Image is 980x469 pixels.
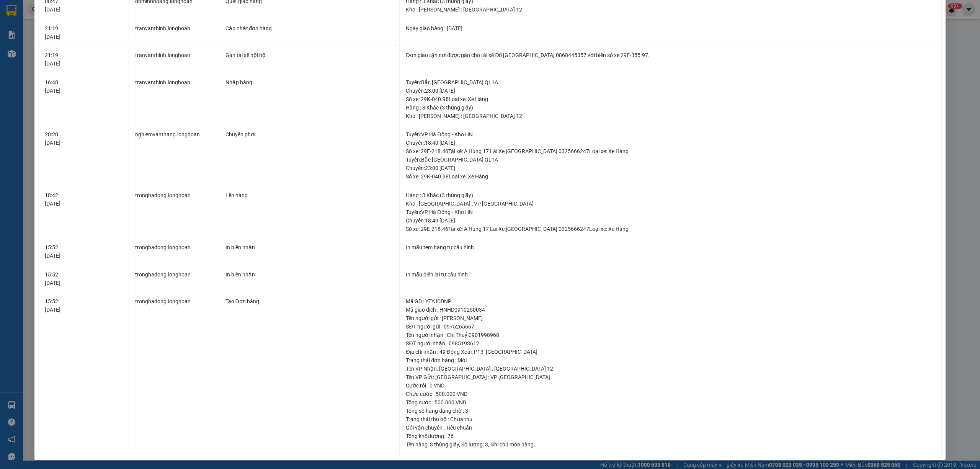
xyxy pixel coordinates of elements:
[430,441,459,448] span: 3 thùng giấy
[45,191,122,208] div: 18:42 [DATE]
[45,130,122,147] div: 20:20 [DATE]
[225,191,394,199] div: Lên hàng
[129,73,219,126] td: tranvanthinh.longhoan
[45,78,122,95] div: 16:48 [DATE]
[225,24,394,33] div: Cập nhật đơn hàng
[129,265,219,293] td: tronghadong.longhoan
[225,51,394,59] div: Gán tài xế nội bộ
[485,441,488,448] span: 3
[406,407,935,415] div: Tổng số hàng đang chờ : 3
[406,155,935,181] div: Tuyến : Bắc [GEOGRAPHIC_DATA] QL1A Chuyến: 23:00 [DATE] Số xe: 29K-040.98 Loại xe: Xe Hàng
[129,46,219,73] td: tranvanthinh.longhoan
[406,112,935,120] div: Kho : [PERSON_NAME] : [GEOGRAPHIC_DATA] 12
[225,78,394,87] div: Nhập hàng
[406,339,935,348] div: SĐT người nhận : 0985193612
[45,51,122,68] div: 21:19 [DATE]
[45,24,122,41] div: 21:19 [DATE]
[406,24,935,33] div: Ngày giao hàng : [DATE]
[406,297,935,306] div: Mã GD : YTYJDDNP
[129,292,219,454] td: tronghadong.longhoan
[406,423,935,432] div: Gói vận chuyển : Tiêu chuẩn
[129,186,219,239] td: tronghadong.longhoan
[406,5,935,14] div: Kho : [PERSON_NAME] : [GEOGRAPHIC_DATA] 12
[406,415,935,423] div: Trạng thái thu hộ : Chưa thu
[406,191,935,199] div: Hàng : 3 Khác (3 thùng giấy)
[225,297,394,306] div: Tạo Đơn hàng
[45,243,122,260] div: 15:52 [DATE]
[129,238,219,265] td: tronghadong.longhoan
[225,270,394,279] div: In biên nhận
[406,103,935,112] div: Hàng : 3 Khác (3 thùng giấy)
[406,270,935,279] div: In mẫu biên lai tự cấu hình
[129,125,219,186] td: nghiemvanthang.longhoan
[406,373,935,381] div: Tên VP Gửi : [GEOGRAPHIC_DATA] : VP [GEOGRAPHIC_DATA]
[406,398,935,407] div: Tổng cước : 500.000 VND
[406,390,935,398] div: Chưa cước : 500.000 VND
[406,314,935,322] div: Tên người gửi : [PERSON_NAME]
[406,130,935,155] div: Tuyến : VP Hà Đông - Kho HN Chuyến: 18:40 [DATE] Số xe: 29E-218.46 Tài xế: A Hùng 17 Lái Xe [GEOG...
[45,297,122,314] div: 15:52 [DATE]
[406,199,935,208] div: Kho : [GEOGRAPHIC_DATA] : VP [GEOGRAPHIC_DATA]
[406,331,935,339] div: Tên người nhận : Chị Thuỷ 0901998968
[225,130,394,139] div: Chuyển phơi
[406,243,935,252] div: In mẫu tem hàng tự cấu hình
[406,440,935,449] div: Tên hàng: , Số lượng: , Ghi chú món hàng:
[406,356,935,364] div: Trạng thái đơn hàng : Mới
[406,432,935,440] div: Tổng khối lượng : 76
[406,364,935,373] div: Tên VP Nhận: [GEOGRAPHIC_DATA] : [GEOGRAPHIC_DATA] 12
[406,348,935,356] div: Địa chỉ nhận : 49 Đồng Xoài, P13, [GEOGRAPHIC_DATA]
[406,78,935,103] div: Tuyến : Bắc [GEOGRAPHIC_DATA] QL1A Chuyến: 23:00 [DATE] Số xe: 29K-040.98 Loại xe: Xe Hàng
[406,322,935,331] div: SĐT người gửi : 0975265667
[45,270,122,287] div: 15:52 [DATE]
[225,243,394,252] div: In biên nhận
[406,381,935,390] div: Cước rồi : 0 VND
[406,306,935,314] div: Mã giao dịch : HNHD0910250034
[406,51,935,59] div: Đơn giao tận nơi được gán cho tài xế Đỗ [GEOGRAPHIC_DATA] 0868445357 với biển số xe 29E-355.97.
[129,19,219,46] td: tranvanthinh.longhoan
[406,208,935,233] div: Tuyến : VP Hà Đông - Kho HN Chuyến: 18:40 [DATE] Số xe: 29E-218.46 Tài xế: A Hùng 17 Lái Xe [GEOG...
